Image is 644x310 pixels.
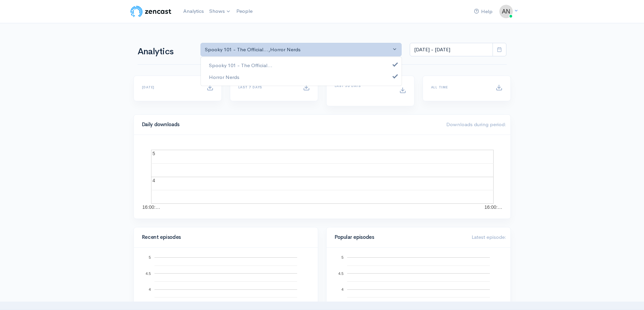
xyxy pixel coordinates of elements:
h1: Analytics [138,47,192,57]
h4: Daily downloads [142,122,438,128]
text: 5 [341,255,343,259]
span: Downloads during period: [446,121,506,128]
h4: Popular episodes [335,234,463,240]
input: analytics date range selector [410,43,493,57]
a: Analytics [181,4,207,19]
span: Spooky 101 - The Official... [209,62,272,69]
text: 4 [152,178,155,183]
div: Spooky 101 - The Official... , Horror Nerds [205,46,391,54]
a: People [234,4,255,19]
img: ... [499,5,513,18]
a: Shows [207,4,234,19]
a: Help [471,4,495,19]
text: 16:00:… [142,204,160,210]
text: 5 [148,255,150,259]
button: Spooky 101 - The Official..., Horror Nerds [200,43,402,57]
text: 4.5 [338,271,343,275]
span: Horror Nerds [209,73,239,81]
h6: Last 7 days [238,85,295,89]
text: 4 [341,287,343,291]
h6: All time [431,85,487,89]
h6: [DATE] [142,85,198,89]
text: 16:00:… [484,204,502,210]
span: Latest episode: [472,234,506,240]
h4: Recent episodes [142,234,306,240]
text: 5 [152,151,155,156]
text: 4.5 [145,271,150,275]
text: 4 [148,287,150,291]
svg: A chart. [142,143,502,210]
h6: Last 30 days [335,84,391,88]
img: ZenCast Logo [129,5,172,18]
